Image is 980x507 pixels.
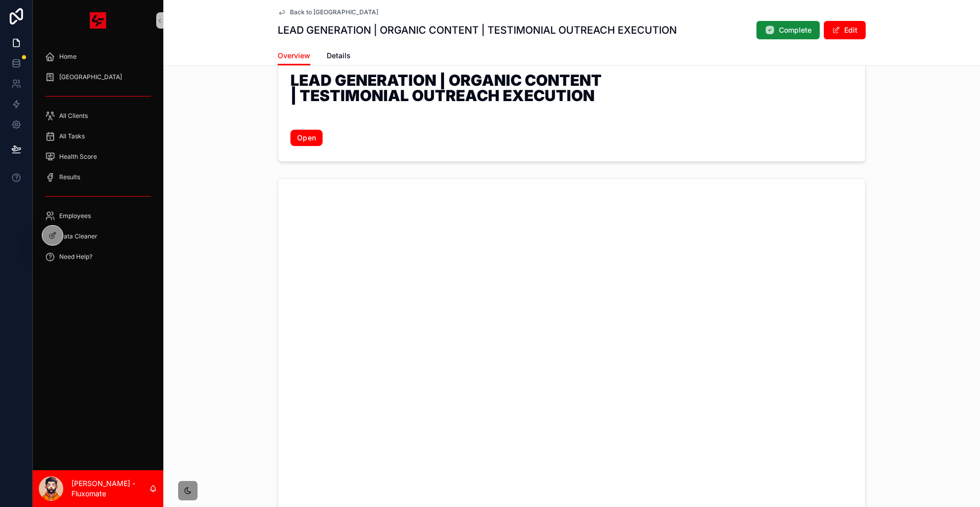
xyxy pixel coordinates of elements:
[39,107,157,125] a: All Clients
[59,112,88,120] span: All Clients
[278,8,378,16] a: Back to [GEOGRAPHIC_DATA]
[59,153,97,161] span: Health Score
[278,23,677,37] h1: LEAD GENERATION | ORGANIC CONTENT | TESTIMONIAL OUTREACH EXECUTION
[59,232,97,240] span: Data Cleaner
[71,478,149,499] p: [PERSON_NAME] - Fluxomate
[90,12,106,29] img: App logo
[39,148,157,166] a: Health Score
[290,8,378,16] span: Back to [GEOGRAPHIC_DATA]
[59,173,80,181] span: Results
[39,207,157,225] a: Employees
[39,168,157,186] a: Results
[59,212,91,220] span: Employees
[278,46,310,66] a: Overview
[327,51,351,61] span: Details
[59,73,122,81] span: [GEOGRAPHIC_DATA]
[290,130,323,146] a: Open
[39,227,157,246] a: Data Cleaner
[756,21,820,39] button: Complete
[59,53,77,61] span: Home
[39,47,157,66] a: Home
[779,25,812,35] span: Complete
[327,46,351,67] a: Details
[278,51,310,61] span: Overview
[39,68,157,86] a: [GEOGRAPHIC_DATA]
[59,132,85,140] span: All Tasks
[290,73,853,107] h1: LEAD GENERATION | ORGANIC CONTENT | TESTIMONIAL OUTREACH EXECUTION
[824,21,866,39] button: Edit
[39,127,157,146] a: All Tasks
[33,41,163,278] div: scrollable content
